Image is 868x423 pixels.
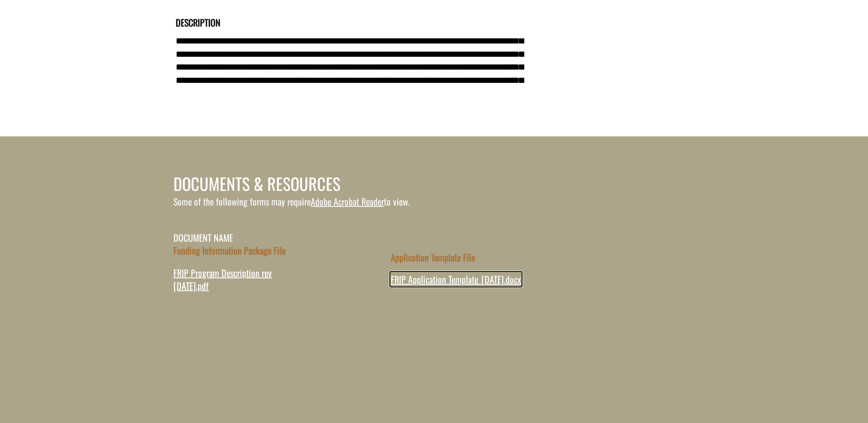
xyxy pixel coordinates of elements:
label: Description [176,16,221,29]
textarea: Description [176,32,532,89]
fieldset: DETAILS [173,6,695,99]
a: FRIP Program Description rev [DATE].pdf [173,266,272,293]
div: Funding Opportunity Details [173,6,695,127]
a: FRIP Application Template_[DATE].docx [391,272,521,286]
label: Application Template File [391,251,475,264]
a: Adobe Acrobat Reader [311,195,384,208]
label: Funding Information Package File [173,244,286,257]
